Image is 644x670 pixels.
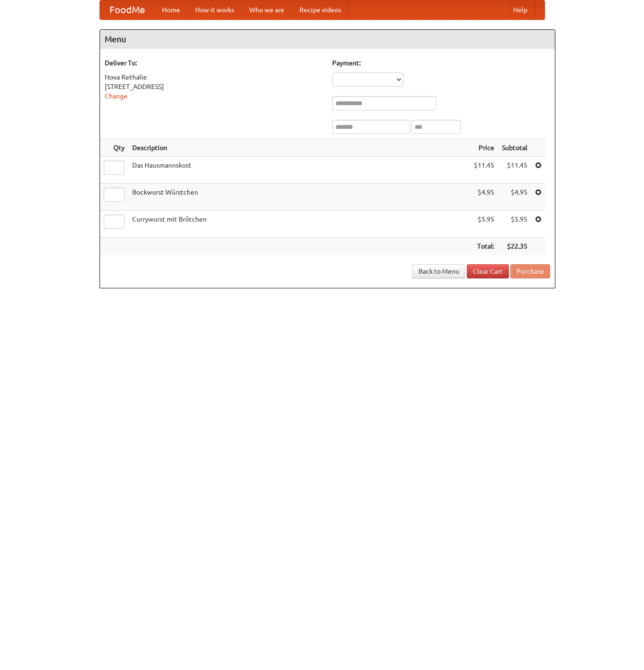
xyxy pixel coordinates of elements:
[498,157,531,184] td: $11.45
[100,139,128,157] th: Qty
[467,264,509,278] a: Clear Cart
[105,72,323,82] div: Nova Rethalie
[128,139,470,157] th: Description
[242,0,292,19] a: Who we are
[498,139,531,157] th: Subtotal
[412,264,465,278] a: Back to Menu
[292,0,349,19] a: Recipe videos
[498,184,531,211] td: $4.95
[128,184,470,211] td: Bockwurst Würstchen
[100,0,154,19] a: FoodMe
[510,264,550,278] button: Purchase
[154,0,188,19] a: Home
[470,238,498,255] th: Total:
[105,82,323,91] div: [STREET_ADDRESS]
[188,0,242,19] a: How it works
[105,58,323,68] h5: Deliver To:
[498,238,531,255] th: $22.35
[498,211,531,238] td: $5.95
[128,157,470,184] td: Das Hausmannskost
[470,157,498,184] td: $11.45
[332,58,550,68] h5: Payment:
[470,184,498,211] td: $4.95
[100,30,555,49] h4: Menu
[128,211,470,238] td: Currywurst mit Brötchen
[506,0,535,19] a: Help
[105,92,127,100] a: Change
[470,139,498,157] th: Price
[470,211,498,238] td: $5.95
